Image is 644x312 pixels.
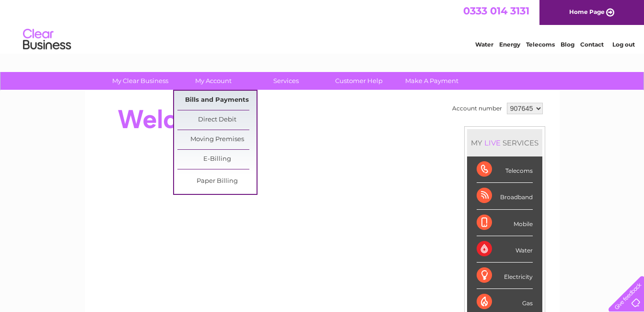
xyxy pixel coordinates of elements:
[477,183,533,209] div: Broadband
[177,150,257,169] a: E-Billing
[177,130,257,149] a: Moving Premises
[101,72,180,90] a: My Clear Business
[526,41,555,48] a: Telecoms
[477,263,533,289] div: Electricity
[450,100,504,117] td: Account number
[561,41,574,48] a: Blog
[467,129,542,156] div: MY SERVICES
[177,91,257,110] a: Bills and Payments
[177,172,257,191] a: Paper Billing
[477,236,533,263] div: Water
[96,5,549,47] div: Clear Business is a trading name of Verastar Limited (registered in [GEOGRAPHIC_DATA] No. 3667643...
[392,72,471,90] a: Make A Payment
[463,5,529,17] a: 0333 014 3131
[477,210,533,236] div: Mobile
[177,110,257,130] a: Direct Debit
[499,41,520,48] a: Energy
[174,72,253,90] a: My Account
[475,41,493,48] a: Water
[580,41,604,48] a: Contact
[477,156,533,183] div: Telecoms
[612,41,635,48] a: Log out
[246,72,326,90] a: Services
[23,25,71,54] img: logo.png
[482,138,503,147] div: LIVE
[319,72,398,90] a: Customer Help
